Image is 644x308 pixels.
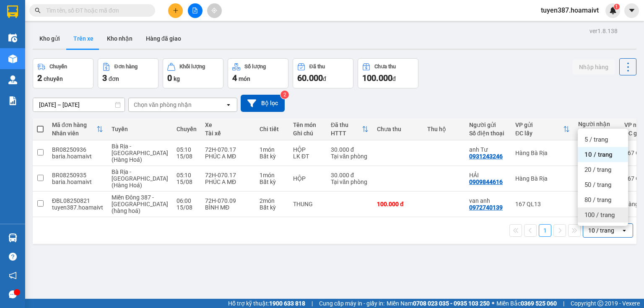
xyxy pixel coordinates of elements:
div: 1 món [260,172,285,179]
img: solution-icon [8,96,17,105]
div: Tài xế [205,130,251,137]
div: Tại văn phòng [331,153,369,160]
button: Đơn hàng3đơn [98,58,158,88]
span: Bà Rịa - [GEOGRAPHIC_DATA] (Hàng Hoá) [112,143,168,163]
span: 20 / trang [584,166,611,174]
span: chuyến [44,75,63,82]
div: Thu hộ [427,126,461,132]
button: Chưa thu100.000đ [358,58,418,88]
div: 72H-070.17 [205,146,251,153]
div: 30.000 đ [331,146,369,153]
div: anh Tư [469,146,507,153]
input: Tìm tên, số ĐT hoặc mã đơn [46,6,145,15]
button: Bộ lọc [241,95,285,112]
span: | [563,299,564,308]
div: Khối lượng [179,64,205,70]
img: warehouse-icon [8,75,17,84]
div: baria.hoamaivt [52,179,103,185]
ul: Menu [578,129,628,226]
div: tuyen387.hoamaivt [52,204,103,211]
span: đ [392,75,396,82]
div: HTTT [331,130,362,137]
sup: 2 [280,91,289,99]
div: PHÚC A MĐ [205,179,251,185]
div: LK ĐT [293,153,322,160]
button: Nhập hàng [572,60,615,75]
span: copyright [597,300,603,306]
button: Chuyến2chuyến [33,58,93,88]
span: đơn [109,75,119,82]
span: notification [9,272,17,280]
svg: open [225,101,232,108]
div: 05:10 [177,172,197,179]
span: Cung cấp máy in - giấy in: [319,299,384,308]
span: plus [173,8,179,13]
span: 2 [37,73,42,83]
span: Bà Rịa - [GEOGRAPHIC_DATA] (Hàng Hoá) [112,168,168,189]
span: đ [323,75,326,82]
strong: 1900 633 818 [269,300,305,307]
div: Tại văn phòng [331,179,369,185]
span: Miền Đông 387 - [GEOGRAPHIC_DATA] (hàng hoá) [112,194,168,214]
div: Tên món [293,122,322,128]
span: 100.000 [362,73,392,83]
div: ver 1.8.138 [589,26,618,36]
div: Nhân viên [52,130,96,137]
button: 1 [539,224,551,237]
div: baria.hoamaivt [52,153,103,160]
div: Chuyến [49,64,67,70]
div: ĐBL08250821 [52,197,103,204]
img: logo-vxr [7,5,18,18]
span: search [35,8,41,13]
span: tuyen387.hoamaivt [534,5,605,16]
div: HỘP [293,146,322,153]
span: ⚪️ [492,302,494,305]
div: Bất kỳ [260,179,285,185]
div: VP gửi [515,122,563,128]
div: 72H-070.09 [205,197,251,204]
div: PHÚC A MĐ [205,153,251,160]
button: Trên xe [67,28,100,49]
div: THUNG [293,201,322,207]
img: warehouse-icon [8,54,17,63]
div: Bất kỳ [260,153,285,160]
span: Miền Nam [387,299,490,308]
div: 0931243246 [469,153,503,160]
span: món [239,75,250,82]
button: Kho gửi [33,28,67,49]
img: warehouse-icon [8,233,17,242]
div: ĐC lấy [515,130,563,137]
div: 0972740139 [469,204,503,211]
div: Đã thu [309,64,325,70]
svg: open [621,227,628,234]
th: Toggle SortBy [327,118,373,140]
div: Chọn văn phòng nhận [134,101,192,109]
div: 1 món [260,146,285,153]
sup: 1 [614,4,620,10]
span: | [312,299,313,308]
th: Toggle SortBy [48,118,107,140]
div: Hàng Bà Rịa [515,150,570,156]
button: file-add [188,3,203,18]
div: Chi tiết [260,126,285,132]
div: Số điện thoại [469,130,507,137]
div: 100.000 đ [377,201,419,207]
div: van anh [469,197,507,204]
span: message [9,290,17,298]
div: Xe [205,122,251,128]
div: Đơn hàng [114,64,138,70]
div: 15/08 [177,179,197,185]
span: 60.000 [297,73,323,83]
button: Kho nhận [100,28,139,49]
div: 0909844616 [469,179,503,185]
div: 06:00 [177,197,197,204]
div: 2 món [260,197,285,204]
span: 1 [615,4,618,10]
div: 167 QL13 [515,201,570,207]
div: 10 / trang [588,226,614,235]
div: Chưa thu [374,64,396,70]
div: BÌNH MĐ [205,204,251,211]
button: aim [207,3,222,18]
div: Tuyến [112,126,168,132]
div: Số lượng [244,64,266,70]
